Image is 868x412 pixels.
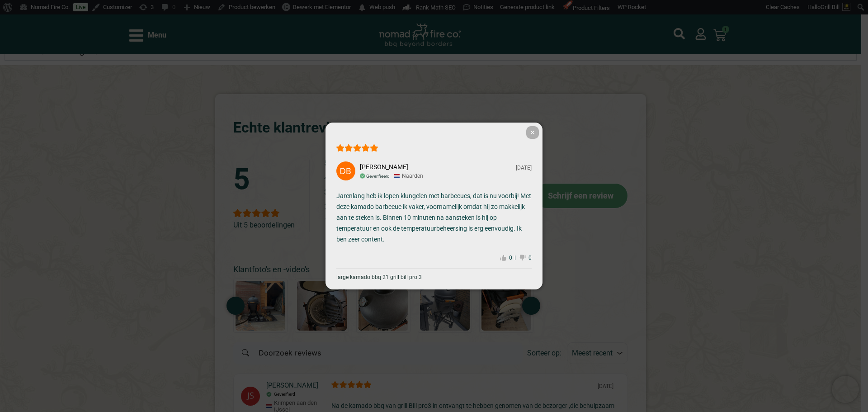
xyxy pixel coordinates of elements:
[506,256,515,260] span: 0
[336,268,532,280] a: large kamado bbq 21 grill bill pro 3
[516,165,532,171] div: [DATE]
[336,274,422,280] div: large kamado bbq 21 grill bill pro 3
[394,174,400,178] img: country flag
[526,256,532,260] span: 0
[394,173,423,179] div: Naarden
[360,163,408,170] div: [PERSON_NAME]
[366,174,390,179] div: Geverifieerd
[336,190,532,245] div: Jarenlang heb ik lopen klungelen met barbecues, dat is nu voorbij! Met deze kamado barbecue ik va...
[526,126,539,139] span: ✕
